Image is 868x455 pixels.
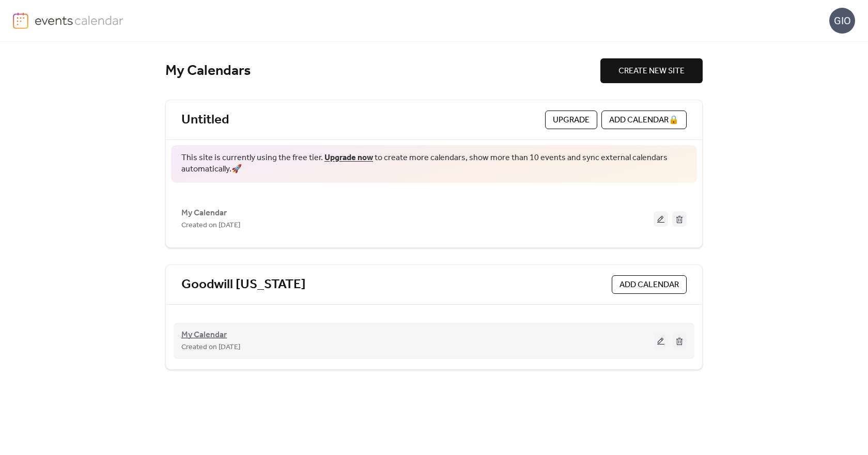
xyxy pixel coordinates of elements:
span: Created on [DATE] [181,341,240,354]
a: My Calendar [181,332,227,338]
span: Created on [DATE] [181,219,240,232]
span: Upgrade [553,114,590,127]
a: My Calendar [181,210,227,216]
a: Untitled [181,112,229,129]
button: CREATE NEW SITE [600,58,703,83]
div: GIO [829,8,855,34]
span: My Calendar [181,329,227,341]
span: This site is currently using the free tier. to create more calendars, show more than 10 events an... [181,152,687,176]
a: Upgrade now [324,150,373,166]
span: ADD CALENDAR [619,279,679,291]
a: Goodwill [US_STATE] [181,276,306,293]
button: Upgrade [545,111,597,129]
span: CREATE NEW SITE [618,65,685,77]
div: My Calendars [165,62,600,80]
img: logo [13,12,28,29]
span: My Calendar [181,207,227,219]
img: logo-type [35,12,124,28]
button: ADD CALENDAR [612,275,687,294]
